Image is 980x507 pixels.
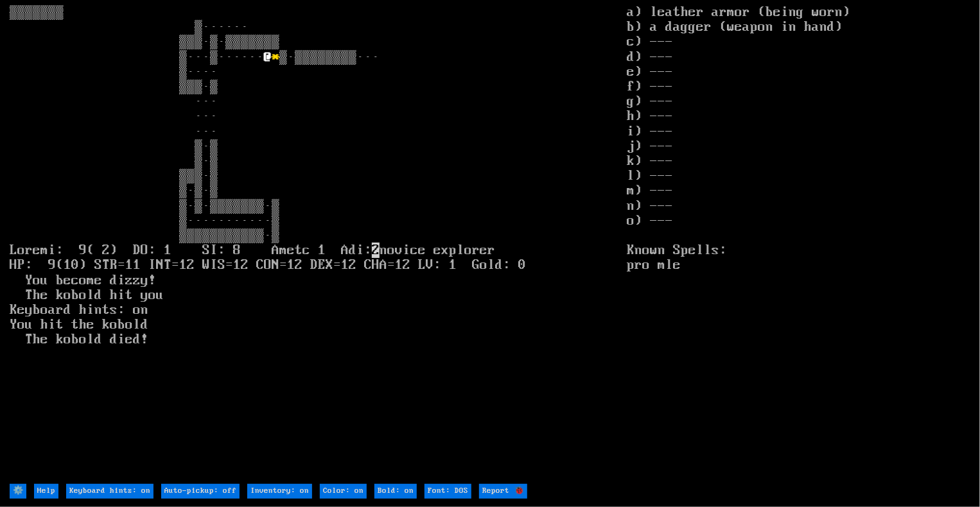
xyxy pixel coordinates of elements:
[161,484,240,499] input: Auto-pickup: off
[320,484,367,499] input: Color: on
[34,484,58,499] input: Help
[264,49,272,65] font: @
[627,5,970,482] stats: a) leather armor (being worn) b) a dagger (weapon in hand) c) --- d) --- e) --- f) --- g) --- h) ...
[247,484,312,499] input: Inventory: on
[374,484,417,499] input: Bold: on
[66,484,153,499] input: Keyboard hints: on
[10,5,627,482] larn: ▒▒▒▒▒▒▒ ▒······ ▒▒▒·▒·▒▒▒▒▒▒▒ ▒···▒······ ▒·▒▒▒▒▒▒▒▒··· ▒···· ▒▒▒·▒ ··· ··· ··· ▒·▒ ▒·▒ ▒▒▒·▒ ▒·▒...
[10,484,26,499] input: ⚙️
[424,484,471,499] input: Font: DOS
[372,243,380,258] mark: 2
[479,484,527,499] input: Report 🐞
